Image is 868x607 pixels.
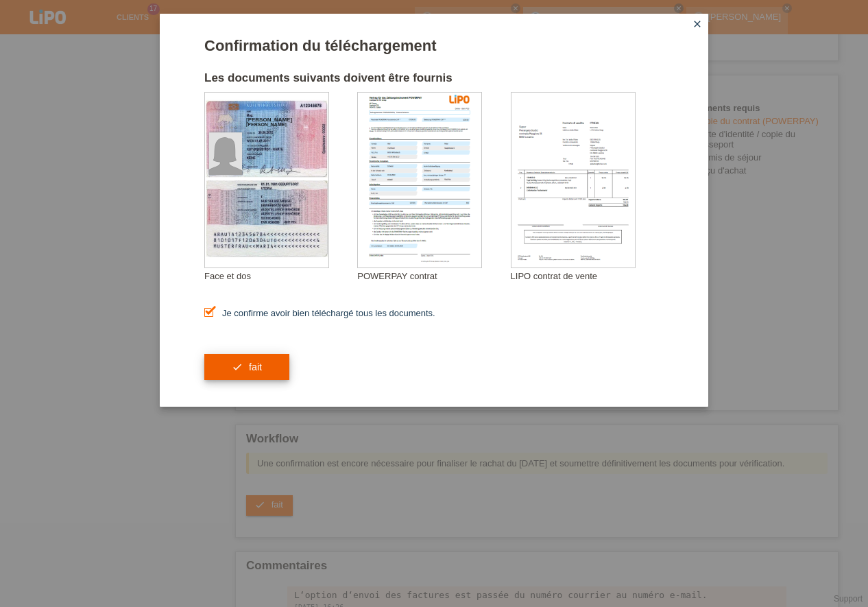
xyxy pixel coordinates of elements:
[204,354,289,380] button: check fait
[205,93,328,267] img: upload_document_confirmation_type_id_foreign_empty.png
[688,17,706,33] a: close
[692,19,703,29] i: close
[204,71,664,92] h2: Les documents suivants doivent être fournis
[358,93,481,267] img: upload_document_confirmation_type_contract_kkg_whitelabel.png
[511,271,664,281] div: LIPO contrat de vente
[246,117,315,123] div: [PERSON_NAME]
[204,308,435,318] label: Je confirme avoir bien téléchargé tous les documents.
[204,271,357,281] div: Face et dos
[209,132,242,175] img: foreign_id_photo_female.png
[511,93,635,267] img: upload_document_confirmation_type_receipt_generic.png
[204,37,664,54] h1: Confirmation du téléchargement
[246,122,315,127] div: [PERSON_NAME]
[449,95,470,104] img: 39073_print.png
[357,271,510,281] div: POWERPAY contrat
[232,361,243,372] i: check
[249,361,262,372] span: fait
